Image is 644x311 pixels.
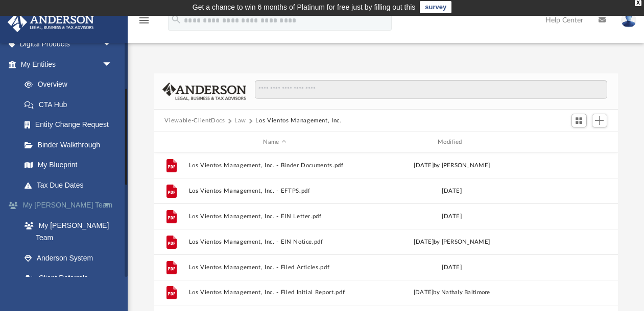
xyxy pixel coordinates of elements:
[188,213,361,220] button: Los Vientos Management, Inc. - EIN Letter.pdf
[621,13,636,28] img: User Pic
[14,94,128,115] a: CTA Hub
[5,12,97,32] img: Anderson Advisors Platinum Portal
[164,116,225,125] button: Viewable-ClientDocs
[171,14,182,25] i: search
[365,288,538,297] div: [DATE] by Nathaly Baltimore
[14,155,123,175] a: My Blueprint
[365,138,538,147] div: Modified
[365,212,538,221] div: [DATE]
[14,268,128,289] a: Client Referrals
[571,114,587,128] button: Switch to Grid View
[14,248,128,268] a: Anderson System
[592,114,607,128] button: Add
[234,116,246,125] button: Law
[7,34,128,55] a: Digital Productsarrow_drop_down
[14,115,128,135] a: Entity Change Request
[188,289,361,296] button: Los Vientos Management, Inc. - Filed Initial Report.pdf
[188,162,361,169] button: Los Vientos Management, Inc. - Binder Documents.pdf
[158,138,183,147] div: id
[102,34,123,55] span: arrow_drop_down
[7,54,128,74] a: My Entitiesarrow_drop_down
[542,138,614,147] div: id
[188,264,361,271] button: Los Vientos Management, Inc. - Filed Articles.pdf
[7,195,128,216] a: My [PERSON_NAME] Teamarrow_drop_down
[188,239,361,245] button: Los Vientos Management, Inc. - EIN Notice.pdf
[188,188,361,194] button: Los Vientos Management, Inc. - EFTPS.pdf
[14,215,123,248] a: My [PERSON_NAME] Team
[365,187,538,196] div: [DATE]
[255,80,607,99] input: Search files and folders
[365,263,538,272] div: [DATE]
[365,238,538,247] div: [DATE] by [PERSON_NAME]
[14,74,128,95] a: Overview
[365,161,538,170] div: [DATE] by [PERSON_NAME]
[420,1,451,13] a: survey
[255,116,341,125] button: Los Vientos Management, Inc.
[102,195,123,216] span: arrow_drop_down
[14,175,128,195] a: Tax Due Dates
[138,14,150,27] i: menu
[102,54,123,75] span: arrow_drop_down
[14,135,128,155] a: Binder Walkthrough
[193,1,416,13] div: Get a chance to win 6 months of Platinum for free just by filling out this
[138,19,150,27] a: menu
[188,138,361,147] div: Name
